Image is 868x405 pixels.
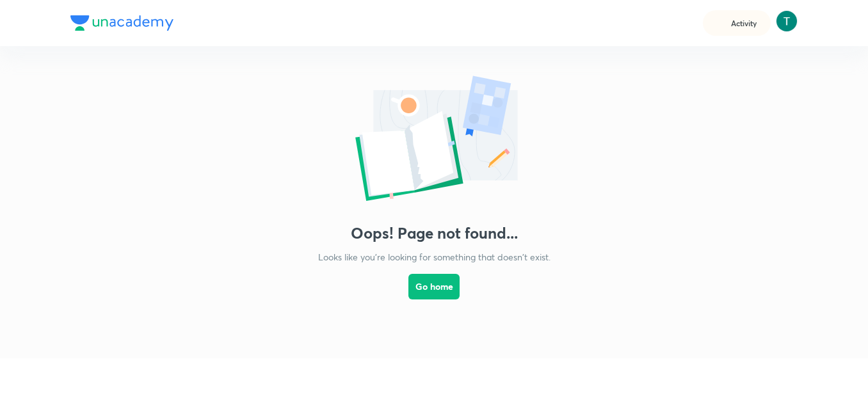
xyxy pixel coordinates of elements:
img: Company Logo [70,15,173,31]
img: error [306,72,562,209]
p: Looks like you're looking for something that doesn't exist. [318,250,551,264]
h3: Oops! Page not found... [351,224,518,242]
button: Go home [408,274,460,299]
img: Tajvendra Singh [776,10,798,32]
a: Go home [408,264,460,333]
img: activity [716,15,727,31]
